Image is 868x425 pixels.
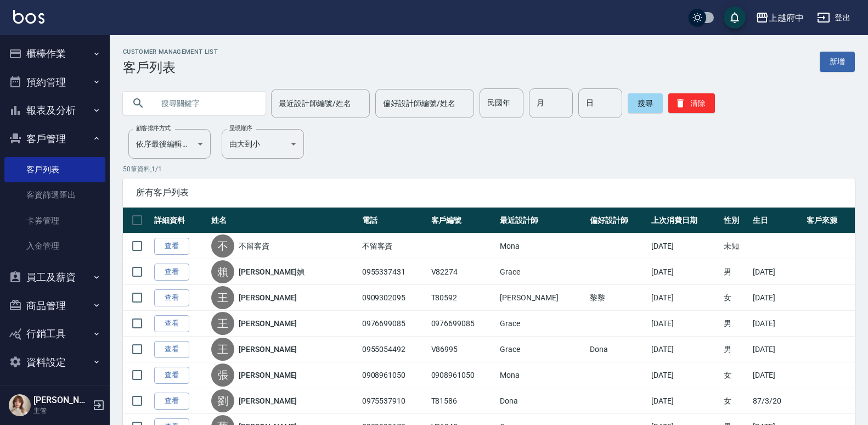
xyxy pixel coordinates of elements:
img: Logo [13,10,44,24]
td: 男 [721,311,750,337]
p: 主管 [33,406,89,416]
a: 查看 [154,264,189,281]
button: 客戶管理 [4,125,105,153]
div: 王 [211,312,234,335]
td: Dona [497,388,587,414]
div: 王 [211,286,234,309]
th: 性別 [721,208,750,233]
td: 未知 [721,233,750,259]
button: save [724,7,746,29]
td: V82274 [429,259,498,285]
a: [PERSON_NAME]媜 [239,266,305,277]
td: V86995 [429,337,498,362]
a: 入金管理 [4,233,105,259]
a: 查看 [154,315,189,332]
a: 客戶列表 [4,157,105,182]
td: 0955054492 [359,337,429,362]
td: [DATE] [649,362,721,388]
td: [DATE] [649,311,721,337]
button: 商品管理 [4,292,105,320]
a: 查看 [154,238,189,255]
label: 呈現順序 [229,124,252,132]
a: 查看 [154,341,189,358]
button: 登出 [813,8,855,28]
td: Mona [497,362,587,388]
td: Grace [497,337,587,362]
h2: Customer Management List [123,48,218,55]
h5: [PERSON_NAME] [33,395,89,406]
td: T81586 [429,388,498,414]
td: [DATE] [649,337,721,362]
th: 客戶來源 [804,208,855,233]
td: 黎黎 [587,285,649,311]
a: [PERSON_NAME] [239,370,297,381]
a: 客資篩選匯出 [4,182,105,208]
td: [DATE] [649,285,721,311]
td: Grace [497,259,587,285]
td: T80592 [429,285,498,311]
a: 查看 [154,289,189,306]
a: [PERSON_NAME] [239,395,297,406]
td: 0976699085 [359,311,429,337]
td: [DATE] [649,233,721,259]
button: 上越府中 [751,7,808,29]
button: 報表及分析 [4,96,105,125]
button: 櫃檯作業 [4,40,105,68]
th: 偏好設計師 [587,208,649,233]
div: 劉 [211,389,234,412]
td: [DATE] [750,337,804,362]
a: 新增 [820,52,855,72]
button: 預約管理 [4,68,105,97]
td: 女 [721,362,750,388]
div: 不 [211,234,234,258]
td: Grace [497,311,587,337]
a: [PERSON_NAME] [239,344,297,355]
td: [PERSON_NAME] [497,285,587,311]
td: [DATE] [649,259,721,285]
button: 搜尋 [628,93,663,113]
a: 不留客資 [239,241,269,251]
th: 姓名 [208,208,359,233]
a: 查看 [154,393,189,410]
a: [PERSON_NAME] [239,292,297,303]
th: 客戶編號 [429,208,498,233]
th: 最近設計師 [497,208,587,233]
td: 男 [721,337,750,362]
img: Person [9,394,31,416]
label: 顧客排序方式 [136,124,171,132]
td: 男 [721,259,750,285]
input: 搜尋關鍵字 [154,88,257,118]
div: 上越府中 [769,11,804,25]
div: 由大到小 [222,129,304,159]
a: 查看 [154,367,189,384]
div: 依序最後編輯時間 [128,129,211,159]
p: 50 筆資料, 1 / 1 [123,164,855,174]
td: 0908961050 [359,362,429,388]
th: 電話 [359,208,429,233]
h3: 客戶列表 [123,60,218,75]
td: 0909302095 [359,285,429,311]
th: 生日 [750,208,804,233]
button: 資料設定 [4,348,105,377]
button: 員工及薪資 [4,263,105,292]
td: 不留客資 [359,233,429,259]
td: 0976699085 [429,311,498,337]
td: [DATE] [750,259,804,285]
a: [PERSON_NAME] [239,318,297,329]
td: [DATE] [649,388,721,414]
td: Dona [587,337,649,362]
div: 賴 [211,260,234,283]
td: 0975537910 [359,388,429,414]
td: Mona [497,233,587,259]
th: 上次消費日期 [649,208,721,233]
td: [DATE] [750,311,804,337]
td: 0908961050 [429,362,498,388]
td: 女 [721,388,750,414]
td: 0955337431 [359,259,429,285]
div: 王 [211,338,234,361]
button: 行銷工具 [4,320,105,348]
td: 女 [721,285,750,311]
div: 張 [211,364,234,387]
button: 清除 [668,93,715,113]
span: 所有客戶列表 [136,187,842,198]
